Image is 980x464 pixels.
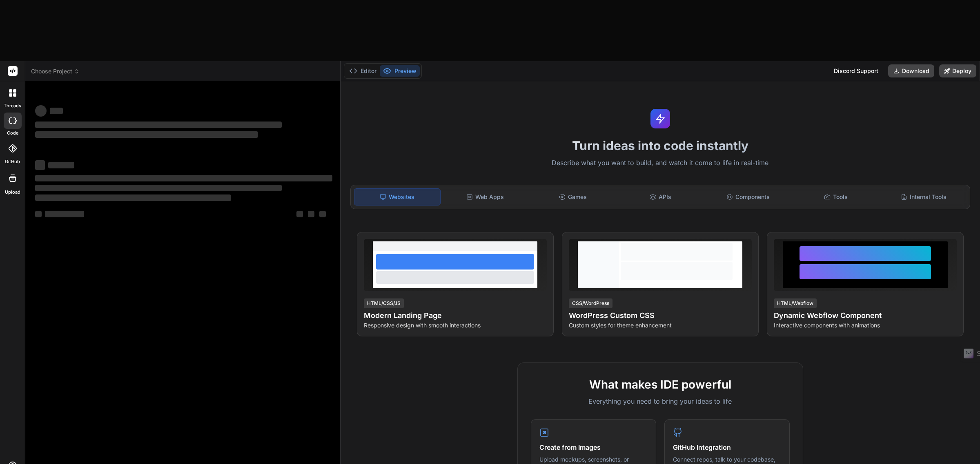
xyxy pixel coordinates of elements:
[35,122,282,128] span: ‌
[530,188,616,205] div: Games
[35,131,258,138] span: ‌
[35,160,45,170] span: ‌
[442,188,528,205] div: Web Apps
[673,442,781,452] h4: GitHub Integration
[939,64,976,77] button: Deploy
[829,64,883,77] div: Discord Support
[308,211,314,217] span: ‌
[617,188,704,205] div: APIs
[531,396,790,406] p: Everything you need to bring your ideas to life
[774,321,957,329] p: Interactive components with animations
[531,376,790,393] h2: What makes IDE powerful
[5,189,20,196] label: Upload
[35,211,42,217] span: ‌
[569,298,612,308] div: CSS/WordPress
[774,298,817,308] div: HTML/Webflow
[364,310,547,321] h4: Modern Landing Page
[35,175,332,181] span: ‌
[5,158,20,165] label: GitHub
[345,158,975,168] p: Describe what you want to build, and watch it come to life in real-time
[346,65,380,77] button: Editor
[31,67,80,75] span: Choose Project
[354,188,441,205] div: Websites
[364,321,547,329] p: Responsive design with smooth interactions
[793,188,879,205] div: Tools
[380,65,420,77] button: Preview
[35,105,47,117] span: ‌
[4,102,21,109] label: threads
[50,108,63,114] span: ‌
[888,64,934,77] button: Download
[45,211,84,217] span: ‌
[35,194,231,201] span: ‌
[569,310,752,321] h4: WordPress Custom CSS
[296,211,303,217] span: ‌
[539,442,648,452] h4: Create from Images
[705,188,791,205] div: Components
[7,130,18,137] label: code
[345,138,975,153] h1: Turn ideas into code instantly
[880,188,967,205] div: Internal Tools
[319,211,326,217] span: ‌
[774,310,957,321] h4: Dynamic Webflow Component
[48,162,74,168] span: ‌
[35,185,282,191] span: ‌
[364,298,404,308] div: HTML/CSS/JS
[569,321,752,329] p: Custom styles for theme enhancement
